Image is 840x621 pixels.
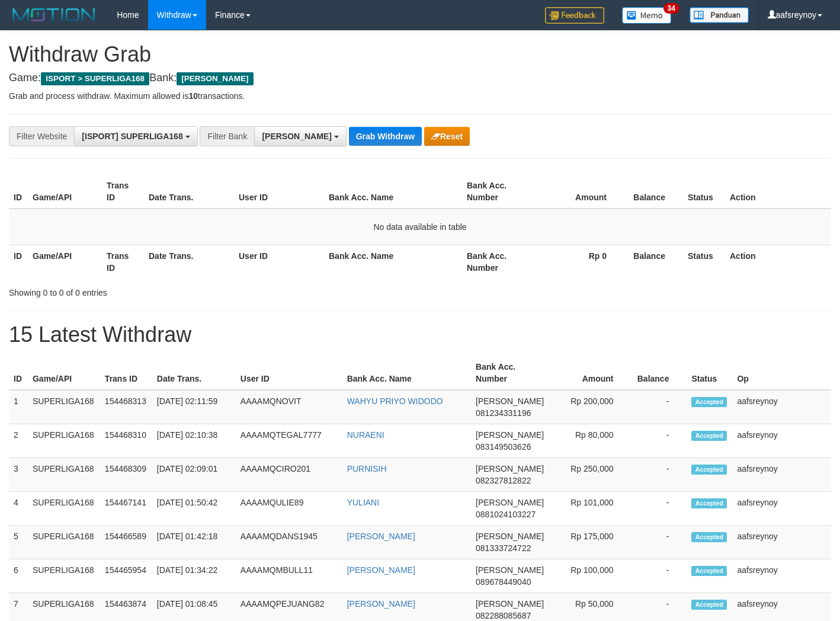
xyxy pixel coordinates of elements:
[152,356,236,390] th: Date Trans.
[74,126,197,146] button: [ISPORT] SUPERLIGA168
[342,356,471,390] th: Bank Acc. Name
[9,424,28,458] td: 2
[262,132,331,141] span: [PERSON_NAME]
[476,565,544,575] span: [PERSON_NAME]
[347,464,387,473] a: PURNISIH
[9,43,831,66] h1: Withdraw Grab
[9,6,99,24] img: MOTION_logo.png
[549,526,631,559] td: Rp 175,000
[100,356,152,390] th: Trans ID
[236,458,342,492] td: AAAAMQCIRO201
[347,396,443,406] a: WAHYU PRIYO WIDODO
[9,72,831,84] h4: Game: Bank:
[732,458,831,492] td: aafsreynoy
[100,492,152,526] td: 154467141
[549,390,631,424] td: Rp 200,000
[476,498,544,507] span: [PERSON_NAME]
[624,175,683,209] th: Balance
[9,90,831,102] p: Grab and process withdraw. Maximum allowed is transactions.
[631,492,687,526] td: -
[100,458,152,492] td: 154468309
[476,408,531,418] span: Copy 081234331196 to clipboard
[536,245,624,279] th: Rp 0
[476,464,544,473] span: [PERSON_NAME]
[152,458,236,492] td: [DATE] 02:09:01
[691,566,727,576] span: Accepted
[476,532,544,541] span: [PERSON_NAME]
[200,126,254,146] div: Filter Bank
[725,175,831,209] th: Action
[28,245,102,279] th: Game/API
[236,356,342,390] th: User ID
[28,356,100,390] th: Game/API
[234,175,324,209] th: User ID
[102,245,144,279] th: Trans ID
[687,356,732,390] th: Status
[324,245,462,279] th: Bank Acc. Name
[102,175,144,209] th: Trans ID
[690,7,749,23] img: panduan.png
[100,526,152,559] td: 154466589
[622,7,672,24] img: Button%20Memo.svg
[476,599,544,609] span: [PERSON_NAME]
[9,356,28,390] th: ID
[476,577,531,587] span: Copy 089678449040 to clipboard
[732,559,831,593] td: aafsreynoy
[9,458,28,492] td: 3
[28,458,100,492] td: SUPERLIGA168
[9,245,28,279] th: ID
[347,599,415,609] a: [PERSON_NAME]
[732,526,831,559] td: aafsreynoy
[28,424,100,458] td: SUPERLIGA168
[177,72,253,85] span: [PERSON_NAME]
[188,91,198,101] strong: 10
[234,245,324,279] th: User ID
[144,175,234,209] th: Date Trans.
[152,492,236,526] td: [DATE] 01:50:42
[347,498,379,507] a: YULIANI
[144,245,234,279] th: Date Trans.
[462,175,536,209] th: Bank Acc. Number
[476,543,531,553] span: Copy 081333724722 to clipboard
[691,498,727,508] span: Accepted
[691,465,727,475] span: Accepted
[631,559,687,593] td: -
[549,492,631,526] td: Rp 101,000
[100,559,152,593] td: 154465954
[236,424,342,458] td: AAAAMQTEGAL7777
[28,175,102,209] th: Game/API
[691,600,727,610] span: Accepted
[476,510,536,519] span: Copy 0881024103227 to clipboard
[691,397,727,407] span: Accepted
[152,424,236,458] td: [DATE] 02:10:38
[236,526,342,559] td: AAAAMQDANS1945
[28,559,100,593] td: SUPERLIGA168
[424,127,470,146] button: Reset
[28,492,100,526] td: SUPERLIGA168
[152,526,236,559] td: [DATE] 01:42:18
[82,132,182,141] span: [ISPORT] SUPERLIGA168
[349,127,422,146] button: Grab Withdraw
[100,390,152,424] td: 154468313
[631,526,687,559] td: -
[631,458,687,492] td: -
[691,532,727,542] span: Accepted
[471,356,549,390] th: Bank Acc. Number
[9,492,28,526] td: 4
[28,526,100,559] td: SUPERLIGA168
[725,245,831,279] th: Action
[324,175,462,209] th: Bank Acc. Name
[9,282,341,299] div: Showing 0 to 0 of 0 entries
[236,390,342,424] td: AAAAMQNOVIT
[663,3,679,14] span: 34
[236,559,342,593] td: AAAAMQMBULL11
[152,390,236,424] td: [DATE] 02:11:59
[9,175,28,209] th: ID
[476,611,531,620] span: Copy 082288085687 to clipboard
[462,245,536,279] th: Bank Acc. Number
[9,209,831,245] td: No data available in table
[347,430,384,440] a: NURAENI
[476,476,531,485] span: Copy 082327812822 to clipboard
[631,390,687,424] td: -
[476,442,531,452] span: Copy 083149503626 to clipboard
